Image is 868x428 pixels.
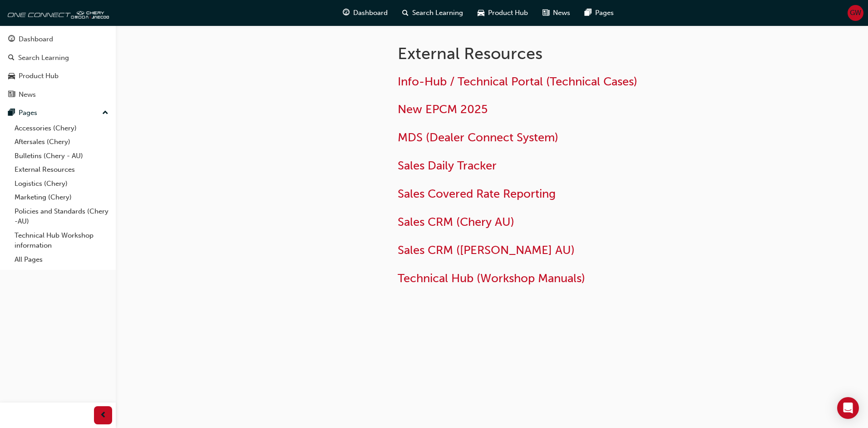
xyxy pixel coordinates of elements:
[398,271,585,285] a: Technical Hub (Workshop Manuals)
[470,4,535,22] a: car-iconProduct Hub
[553,8,570,18] span: News
[395,4,470,22] a: search-iconSearch Learning
[11,135,112,149] a: Aftersales (Chery)
[18,53,69,63] div: Search Learning
[398,44,695,64] h1: External Resources
[398,215,514,229] a: Sales CRM (Chery AU)
[11,190,112,204] a: Marketing (Chery)
[100,410,107,421] span: prev-icon
[398,243,575,257] a: Sales CRM ([PERSON_NAME] AU)
[850,8,861,18] span: GW
[535,4,577,22] a: news-iconNews
[398,130,558,144] a: MDS (Dealer Connect System)
[402,7,409,19] span: search-icon
[5,4,109,22] img: oneconnect
[335,4,395,22] a: guage-iconDashboard
[4,105,112,121] button: Pages
[595,8,614,18] span: Pages
[8,54,15,62] span: search-icon
[11,121,112,135] a: Accessories (Chery)
[478,7,484,19] span: car-icon
[8,109,15,117] span: pages-icon
[4,29,112,105] button: DashboardSearch LearningProduct HubNews
[412,8,463,18] span: Search Learning
[343,7,350,19] span: guage-icon
[398,187,556,201] a: Sales Covered Rate Reporting
[585,7,592,19] span: pages-icon
[19,90,36,100] div: News
[102,107,108,119] span: up-icon
[837,397,859,419] div: Open Intercom Messenger
[4,50,112,66] a: Search Learning
[577,4,621,22] a: pages-iconPages
[542,7,549,19] span: news-icon
[11,204,112,229] a: Policies and Standards (Chery -AU)
[4,86,112,103] a: News
[8,35,15,44] span: guage-icon
[11,229,112,253] a: Technical Hub Workshop information
[353,8,388,18] span: Dashboard
[398,102,488,116] a: New EPCM 2025
[11,253,112,267] a: All Pages
[8,72,15,80] span: car-icon
[398,159,497,173] a: Sales Daily Tracker
[848,5,863,21] button: GW
[11,149,112,163] a: Bulletins (Chery - AU)
[19,34,53,45] div: Dashboard
[398,75,637,89] a: Info-Hub / Technical Portal (Technical Cases)
[8,91,15,99] span: news-icon
[488,8,528,18] span: Product Hub
[19,71,59,81] div: Product Hub
[11,177,112,191] a: Logistics (Chery)
[11,163,112,177] a: External Resources
[19,108,37,118] div: Pages
[4,68,112,85] a: Product Hub
[4,31,112,48] a: Dashboard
